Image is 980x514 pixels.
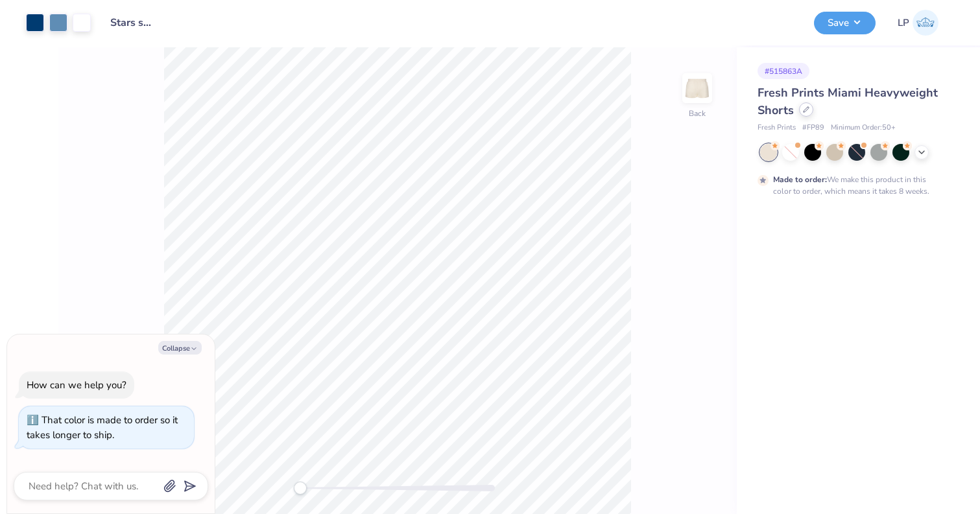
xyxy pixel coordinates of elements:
a: LP [892,10,944,36]
div: Accessibility label [294,482,307,495]
span: Fresh Prints Miami Heavyweight Shorts [758,85,938,118]
span: # FP89 [802,123,824,134]
span: Fresh Prints [758,123,796,134]
img: Back [684,75,710,101]
div: We make this product in this color to order, which means it takes 8 weeks. [773,174,933,197]
img: Libbie Payne [913,10,938,36]
span: Minimum Order: 50 + [831,123,896,134]
div: # 515863A [758,63,809,79]
button: Collapse [158,341,202,355]
input: Untitled Design [101,10,164,36]
button: Save [814,12,876,34]
div: How can we help you? [27,379,126,391]
span: LP [898,16,909,30]
div: Back [689,108,706,119]
div: That color is made to order so it takes longer to ship. [27,414,178,441]
strong: Made to order: [773,174,827,185]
